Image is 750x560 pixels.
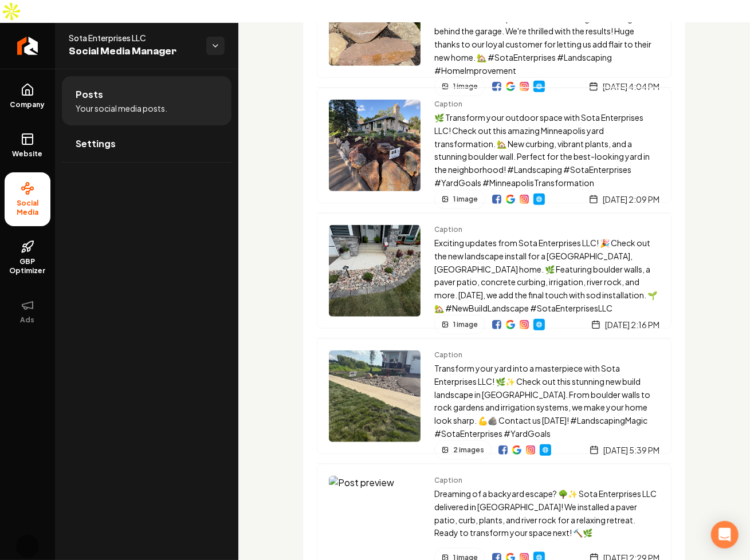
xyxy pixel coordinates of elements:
[76,88,103,101] span: Posts
[317,212,672,329] a: Post previewCaptionExciting updates from Sota Enterprises LLC! 🎉 Check out the new landscape inst...
[76,137,116,151] span: Settings
[540,444,551,456] a: Website
[317,87,672,203] a: Post previewCaption🌿 Transform your outdoor space with Sota Enterprises LLC! Check out this amazi...
[434,350,659,360] span: Caption
[62,125,231,162] a: Settings
[492,82,501,91] img: Facebook
[16,316,40,325] span: Ads
[520,82,529,91] a: View on Instagram
[603,194,659,205] span: [DATE] 2:09 PM
[5,257,50,275] span: GBP Optimizer
[492,82,501,91] a: View on Facebook
[711,521,739,549] div: Open Intercom Messenger
[541,445,550,455] img: Website
[520,320,529,329] a: View on Instagram
[434,236,659,315] p: Exciting updates from Sota Enterprises LLC! 🎉 Check out the new landscape install for a [GEOGRAPH...
[520,82,529,91] img: Instagram
[603,81,659,92] span: [DATE] 4:04 PM
[506,195,515,204] img: Google
[520,195,529,204] img: Instagram
[434,476,659,485] span: Caption
[506,195,515,204] a: View on Google Business Profile
[5,231,50,285] a: GBP Optimizer
[434,225,659,234] span: Caption
[512,445,521,455] img: Google
[526,445,535,455] img: Instagram
[8,149,48,159] span: Website
[506,82,515,91] img: Google
[5,74,50,119] a: Company
[453,445,484,455] span: 2 images
[5,289,50,334] button: Ads
[317,338,672,454] a: Post previewCaptionTransform your yard into a masterpiece with Sota Enterprises LLC! 🌿✨ Check out...
[506,320,515,329] a: View on Google Business Profile
[492,320,501,329] a: View on Facebook
[605,319,659,330] span: [DATE] 2:16 PM
[506,320,515,329] img: Google
[512,445,521,455] a: View on Google Business Profile
[5,123,50,168] a: Website
[526,445,535,455] a: View on Instagram
[6,100,50,109] span: Company
[535,320,544,329] img: Website
[533,319,545,330] a: Website
[603,444,659,456] span: [DATE] 5:39 PM
[453,195,478,204] span: 1 image
[69,32,197,44] span: Sota Enterprises LLC
[434,111,659,190] p: 🌿 Transform your outdoor space with Sota Enterprises LLC! Check out this amazing Minneapolis yard...
[69,44,197,60] span: Social Media Manager
[17,37,38,55] img: Rebolt Logo
[434,362,659,440] p: Transform your yard into a masterpiece with Sota Enterprises LLC! 🌿✨ Check out this stunning new ...
[520,195,529,204] a: View on Instagram
[498,445,508,455] img: Facebook
[16,535,39,558] button: Open user button
[506,82,515,91] a: View on Google Business Profile
[5,199,50,217] span: Social Media
[492,195,501,204] a: View on Facebook
[434,487,659,539] p: Dreaming of a backyard escape? 🌳✨ Sota Enterprises LLC delivered in [GEOGRAPHIC_DATA]! We install...
[434,100,659,109] span: Caption
[329,225,421,317] img: Post preview
[16,535,39,558] img: Sagar Soni
[520,320,529,329] img: Instagram
[492,320,501,329] img: Facebook
[453,320,478,329] span: 1 image
[453,82,478,91] span: 1 image
[329,100,421,191] img: Post preview
[329,350,421,442] img: Post preview
[533,81,545,92] a: Website
[498,445,508,455] a: View on Facebook
[535,82,544,91] img: Website
[492,195,501,204] img: Facebook
[533,194,545,205] a: Website
[535,195,544,204] img: Website
[76,102,167,114] span: Your social media posts.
